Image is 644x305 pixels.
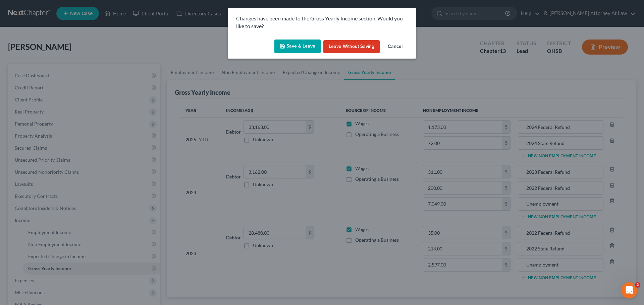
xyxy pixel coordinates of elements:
button: Save & Leave [274,40,321,54]
button: Cancel [382,40,408,54]
button: Leave without Saving [323,40,380,54]
iframe: Intercom live chat [621,282,637,298]
p: Changes have been made to the Gross Yearly Income section. Would you like to save? [236,15,408,30]
span: 2 [635,282,640,288]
